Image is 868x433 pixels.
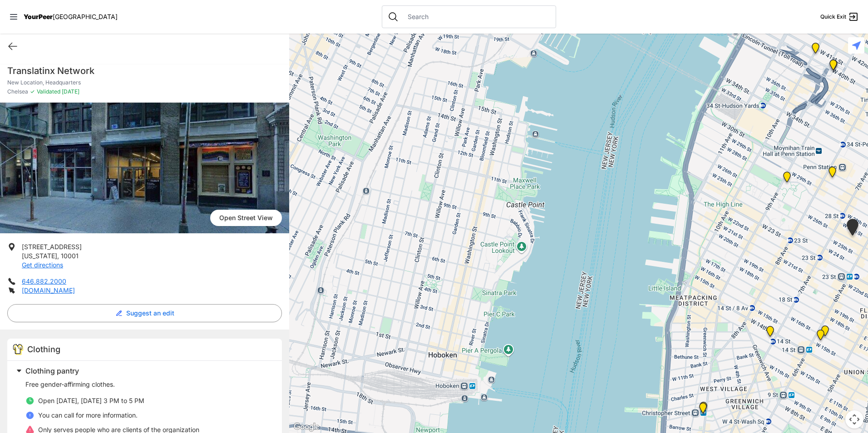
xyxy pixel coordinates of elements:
a: YourPeer[GEOGRAPHIC_DATA] [24,14,118,20]
div: Metro Baptist Church [824,56,843,78]
div: Antonio Olivieri Drop-in Center [823,163,842,185]
a: Quick Exit [820,11,859,22]
a: Open this area in Google Maps (opens a new window) [291,421,321,433]
div: Chelsea [778,168,796,190]
div: Church of St. Francis Xavier - Front Entrance [816,322,834,344]
div: Art and Acceptance LGBTQIA2S+ Program [694,398,713,420]
span: Quick Exit [820,13,846,20]
span: 10001 [61,252,79,260]
input: Search [402,12,550,21]
span: Open Street View [210,210,282,226]
div: New Location, Headquarters [841,215,864,243]
button: Suggest an edit [7,304,282,322]
a: [DOMAIN_NAME] [22,286,75,294]
span: Suggest an edit [126,309,174,318]
p: New Location, Headquarters [7,79,282,86]
span: Validated [37,88,60,95]
div: Back of the Church [811,326,830,348]
span: [US_STATE] [22,252,57,260]
span: [STREET_ADDRESS] [22,243,82,251]
span: ✓ [30,88,35,95]
div: Metro Baptist Church [824,56,843,78]
h1: Translatinx Network [7,64,282,77]
a: Get directions [22,261,63,269]
span: Clothing pantry [25,366,79,375]
span: Clothing [27,344,60,354]
a: 646.882.2000 [22,277,66,285]
button: Map camera controls [845,410,863,428]
div: New York [806,39,825,61]
img: Google [291,421,321,433]
p: You can call for more information. [38,411,138,420]
p: Free gender-affirming clothes. [25,380,271,389]
div: Church of the Village [761,322,779,344]
div: Greenwich Village [694,399,712,421]
span: YourPeer [24,13,53,20]
span: [DATE] [60,88,79,95]
span: , [57,252,59,260]
span: Open [DATE], [DATE] 3 PM to 5 PM [38,397,144,404]
span: Chelsea [7,88,28,95]
span: [GEOGRAPHIC_DATA] [53,13,118,20]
